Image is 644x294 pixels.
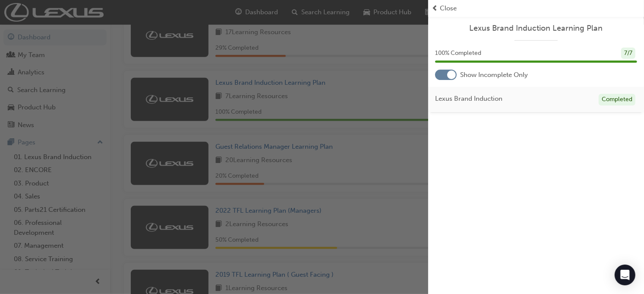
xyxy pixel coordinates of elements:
div: 7 / 7 [621,48,635,59]
span: prev-icon [432,3,438,13]
span: 100 % Completed [435,48,481,58]
span: Lexus Brand Induction [435,94,502,104]
button: prev-iconClose [432,3,641,13]
span: Close [440,3,457,13]
span: Show Incomplete Only [460,70,528,80]
div: Open Intercom Messenger [615,265,635,285]
div: Completed [599,94,635,105]
a: Lexus Brand Induction Learning Plan [435,23,637,33]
